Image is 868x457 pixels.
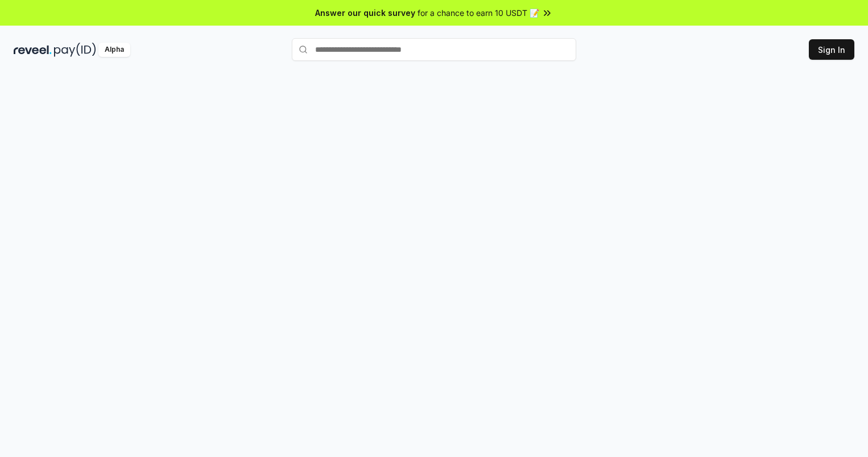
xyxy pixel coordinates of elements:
span: for a chance to earn 10 USDT 📝 [418,7,539,19]
span: Answer our quick survey [315,7,415,19]
img: pay_id [54,43,96,57]
button: Sign In [809,39,854,60]
div: Alpha [98,43,130,57]
img: reveel_dark [14,43,52,57]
